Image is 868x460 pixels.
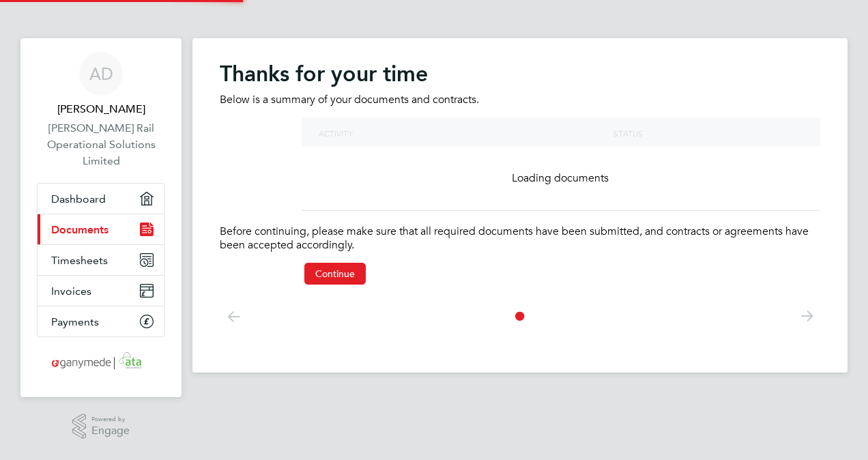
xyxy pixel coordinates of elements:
[51,315,99,328] span: Payments
[89,65,113,83] span: AD
[37,120,165,169] a: [PERSON_NAME] Rail Operational Solutions Limited
[38,214,164,244] a: Documents
[38,276,164,306] a: Invoices
[20,38,182,397] nav: Main navigation
[220,225,820,253] p: Before continuing, please make sure that all required documents have been submitted, and contract...
[37,101,165,117] span: Andy Duggan
[220,60,820,87] h2: Thanks for your time
[37,52,165,117] a: AD[PERSON_NAME]
[37,351,165,373] a: Go to home page
[91,425,130,437] span: Engage
[51,223,108,236] span: Documents
[220,93,820,107] p: Below is a summary of your documents and contracts.
[48,351,155,373] img: ganymedesolutions-logo-retina.png
[51,254,108,267] span: Timesheets
[304,263,366,285] button: Continue
[91,414,130,425] span: Powered by
[38,245,164,275] a: Timesheets
[51,192,106,205] span: Dashboard
[38,306,164,336] a: Payments
[38,184,164,214] a: Dashboard
[51,285,91,298] span: Invoices
[72,414,130,440] a: Powered byEngage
